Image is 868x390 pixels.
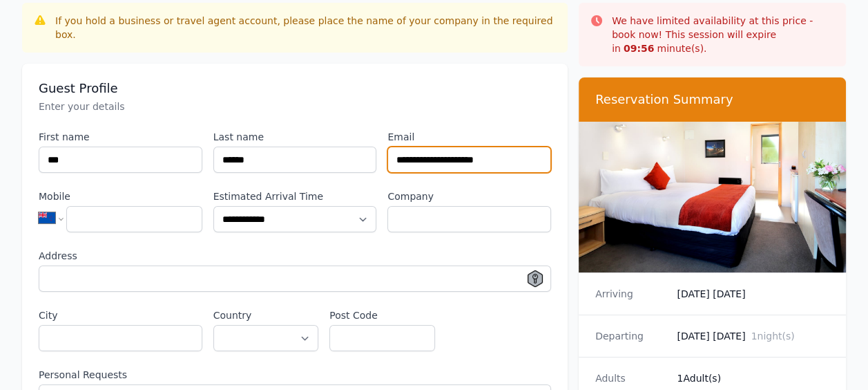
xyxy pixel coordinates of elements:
dd: [DATE] [DATE] [677,329,829,343]
p: We have limited availability at this price - book now! This session will expire in minute(s). [612,14,835,55]
p: Enter your details [39,100,551,113]
dd: 1 Adult(s) [677,371,829,385]
label: Personal Requests [39,368,551,382]
label: City [39,308,202,322]
label: Last name [213,130,377,144]
label: First name [39,130,202,144]
label: Estimated Arrival Time [213,189,377,203]
dt: Departing [595,329,666,343]
dt: Arriving [595,287,666,301]
label: Post Code [329,308,434,322]
span: 1 night(s) [751,331,794,342]
label: Mobile [39,189,202,203]
label: Country [213,308,318,322]
strong: 09 : 56 [624,43,655,54]
h3: Reservation Summary [595,91,829,108]
img: Compact Queen Studio [579,122,846,272]
dd: [DATE] [DATE] [677,287,829,301]
label: Address [39,249,551,263]
h3: Guest Profile [39,80,551,97]
label: Email [387,130,551,144]
div: If you hold a business or travel agent account, please place the name of your company in the requ... [55,14,557,41]
dt: Adults [595,371,666,385]
label: Company [387,189,551,203]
